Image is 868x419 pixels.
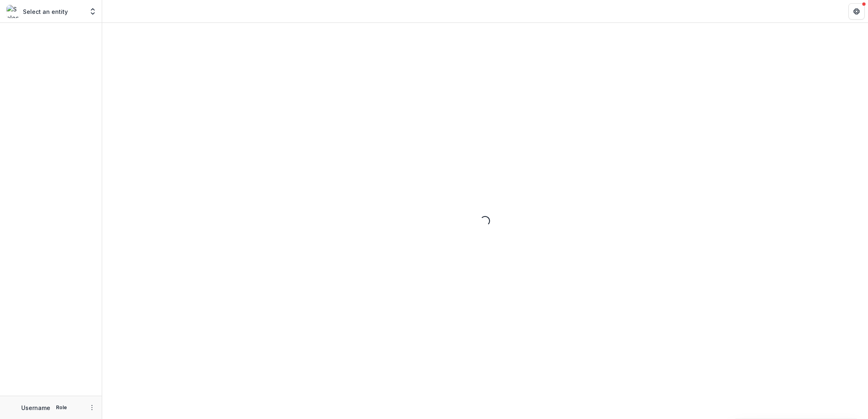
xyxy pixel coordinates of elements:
[54,404,69,411] p: Role
[23,7,68,16] p: Select an entity
[21,403,50,412] p: Username
[7,5,20,18] img: Select an entity
[87,403,97,412] button: More
[87,3,98,20] button: Open entity switcher
[848,3,865,20] button: Get Help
